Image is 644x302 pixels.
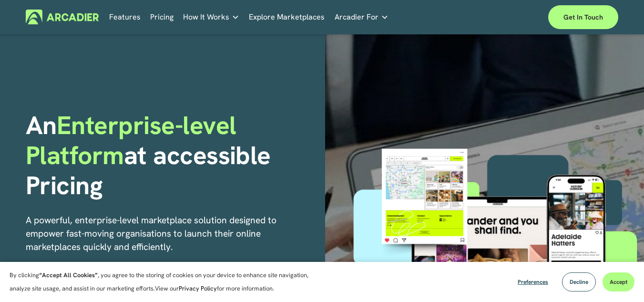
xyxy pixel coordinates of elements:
[39,271,98,279] strong: “Accept All Cookies”
[249,10,325,24] a: Explore Marketplaces
[26,10,99,24] img: Arcadier
[511,272,555,292] button: Preferences
[26,109,243,172] span: Enterprise-level Platform
[10,269,319,295] p: By clicking , you agree to the storing of cookies on your device to enhance site navigation, anal...
[109,10,141,24] a: Features
[518,278,548,286] span: Preferences
[26,111,318,201] h1: An at accessible Pricing
[548,5,618,29] a: Get in touch
[335,10,378,24] span: Arcadier For
[179,284,217,292] a: Privacy Policy
[183,10,229,24] span: How It Works
[570,278,588,286] span: Decline
[562,272,596,292] button: Decline
[610,278,627,286] span: Accept
[335,10,388,24] a: menú desplegable de carpetas
[183,10,239,24] a: menú desplegable de carpetas
[150,10,174,24] a: Pricing
[603,272,634,292] button: Accept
